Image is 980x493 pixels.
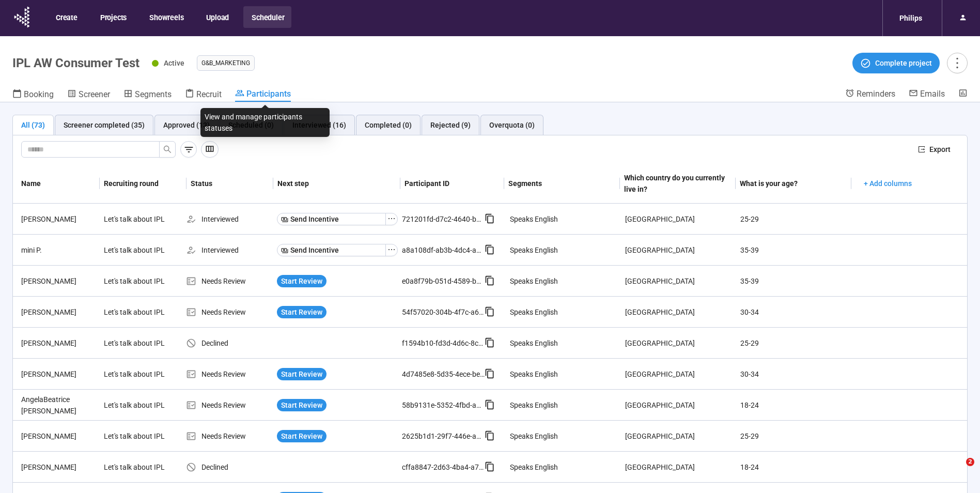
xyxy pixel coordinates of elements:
button: Scheduler [243,6,291,28]
button: Complete project [852,53,940,73]
th: Recruiting round [100,164,186,204]
span: Booking [24,89,54,99]
span: search [163,145,172,153]
span: Screener [79,89,110,99]
span: Send Incentive [290,213,339,225]
button: Start Review [277,306,326,318]
button: Send Incentive [277,213,386,225]
div: Let's talk about IPL [100,457,177,477]
div: [GEOGRAPHIC_DATA] [621,333,724,353]
div: Let's talk about IPL [100,395,177,415]
div: [GEOGRAPHIC_DATA] [621,364,724,384]
div: a8a108df-ab3b-4dc4-aa84-ffbace32d41a [402,244,485,256]
span: G&B_MARKETING [201,58,250,68]
div: Let's talk about IPL [100,240,177,260]
button: + Add columns [855,175,920,192]
span: Reminders [857,89,895,99]
span: Send Incentive [290,244,339,256]
div: [PERSON_NAME] [17,430,100,442]
div: Needs Review [186,368,273,380]
div: Approved (13) [163,119,210,131]
div: Speaks English [510,213,558,225]
button: exportExport [910,141,959,158]
a: Screener [67,88,110,102]
div: 25-29 [736,333,839,353]
div: [PERSON_NAME] [17,275,100,287]
iframe: Intercom live chat [945,458,970,483]
a: Booking [12,88,54,102]
div: Speaks English [510,306,558,318]
button: Send Incentive [277,244,386,256]
div: 54f57020-304b-4f7c-a6cc-312f70d92afb [402,306,485,318]
div: [PERSON_NAME] [17,368,100,380]
div: Let's talk about IPL [100,271,177,291]
div: Overquota (0) [489,119,535,131]
div: 25-29 [736,426,839,446]
span: Emails [920,89,945,99]
div: 4d7485e8-5d35-4ece-beca-0ba99e01bfcd [402,368,485,380]
div: Interviewed [186,244,273,256]
h1: IPL AW Consumer Test [12,56,139,70]
th: Name [13,164,100,204]
div: AngelaBeatrice [PERSON_NAME] [17,394,100,417]
a: Participants [235,88,291,102]
div: [GEOGRAPHIC_DATA] [621,457,724,477]
span: ellipsis [387,214,396,223]
button: Upload [198,6,236,28]
div: Speaks English [510,275,558,287]
button: Projects [92,6,134,28]
div: Let's talk about IPL [100,209,177,229]
span: Start Review [281,368,322,380]
div: [GEOGRAPHIC_DATA] [621,271,724,291]
div: [PERSON_NAME] [17,306,100,318]
a: Segments [123,88,172,102]
span: Segments [135,89,172,99]
button: ellipsis [385,244,398,256]
div: View and manage participants statuses [200,108,330,137]
div: e0a8f79b-051d-4589-b0be-19bf97dbf5e0 [402,275,485,287]
div: Speaks English [510,244,558,256]
div: [GEOGRAPHIC_DATA] [621,302,724,322]
div: Let's talk about IPL [100,302,177,322]
span: export [918,146,925,153]
div: What is your age? [740,178,843,189]
div: Let's talk about IPL [100,364,177,384]
div: Needs Review [186,306,273,318]
div: Needs Review [186,399,273,411]
span: Start Review [281,399,322,411]
span: Complete project [875,57,932,69]
div: Speaks English [510,368,558,380]
button: Showreels [141,6,191,28]
div: [PERSON_NAME] [17,337,100,349]
span: Start Review [281,306,322,318]
div: [GEOGRAPHIC_DATA] [621,240,724,260]
div: mini P. [17,244,100,256]
span: 2 [966,458,974,466]
button: more [947,53,968,73]
button: Start Review [277,275,326,287]
div: Screener completed (35) [64,119,145,131]
div: Declined [186,461,273,473]
div: Philips [893,8,928,28]
div: Speaks English [510,430,558,442]
span: ellipsis [387,245,396,254]
div: Rejected (9) [430,119,471,131]
div: 30-34 [736,302,839,322]
div: Needs Review [186,275,273,287]
a: Reminders [845,88,895,101]
th: Next step [273,164,400,204]
span: Export [929,144,951,155]
div: 35-39 [736,240,839,260]
div: Completed (0) [365,119,412,131]
div: [GEOGRAPHIC_DATA] [621,426,724,446]
div: 35-39 [736,271,839,291]
div: All (73) [21,119,45,131]
div: 2625b1d1-29f7-446e-a27d-064ee9f65cdb [402,430,485,442]
a: Emails [909,88,945,101]
div: [GEOGRAPHIC_DATA] [621,395,724,415]
div: [PERSON_NAME] [17,461,100,473]
div: f1594b10-fd3d-4d6c-8c43-9de67f8dd1fc [402,337,485,349]
div: 25-29 [736,209,839,229]
th: Status [186,164,273,204]
div: Needs Review [186,430,273,442]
